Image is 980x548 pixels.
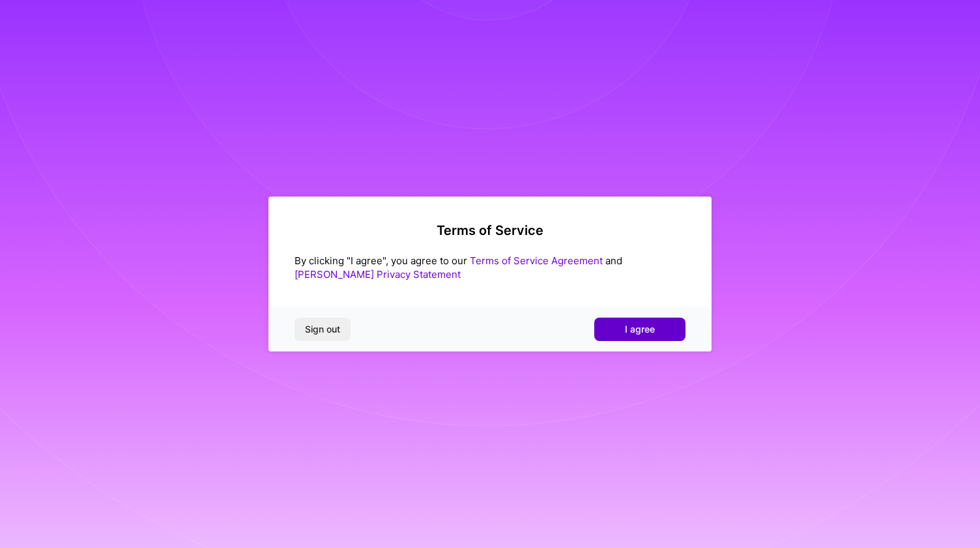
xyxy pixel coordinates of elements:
a: [PERSON_NAME] Privacy Statement [295,268,461,281]
h2: Terms of Service [295,223,685,238]
span: I agree [625,323,655,336]
div: By clicking "I agree", you agree to our and [295,254,685,281]
button: Sign out [295,318,351,341]
a: Terms of Service Agreement [470,254,603,267]
span: Sign out [305,323,340,336]
button: I agree [594,318,685,341]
